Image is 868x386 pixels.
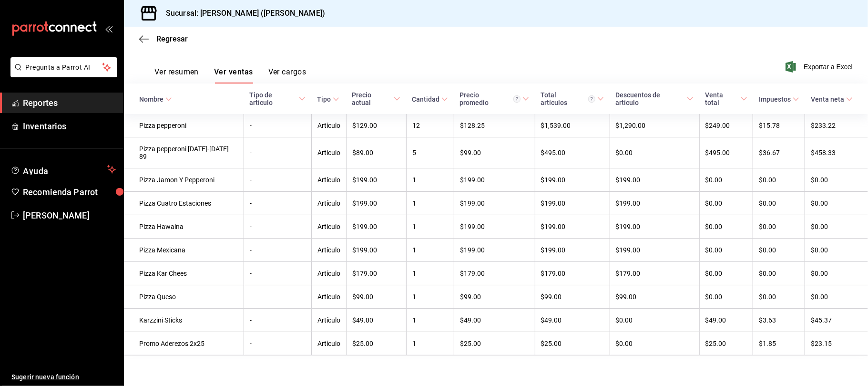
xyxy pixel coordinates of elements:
[139,95,172,103] span: Nombre
[805,285,868,309] td: $0.00
[535,262,610,285] td: $179.00
[753,285,805,309] td: $0.00
[346,309,406,332] td: $49.00
[811,95,853,103] span: Venta neta
[124,309,244,332] td: Karzzini Sticks
[311,137,346,168] td: Artículo
[214,67,253,83] button: Ver ventas
[805,168,868,192] td: $0.00
[753,215,805,239] td: $0.00
[759,95,791,103] div: Impuestos
[23,96,116,109] span: Reportes
[699,192,753,215] td: $0.00
[346,114,406,137] td: $129.00
[535,332,610,355] td: $25.00
[352,91,400,106] span: Precio actual
[811,95,844,103] div: Venta neta
[154,67,199,83] button: Ver resumen
[124,192,244,215] td: Pizza Cuatro Estaciones
[244,137,311,168] td: -
[346,262,406,285] td: $179.00
[610,137,699,168] td: $0.00
[311,239,346,262] td: Artículo
[805,309,868,332] td: $45.37
[787,61,853,73] span: Exportar a Excel
[311,332,346,355] td: Artículo
[541,91,604,106] span: Total artículos
[753,192,805,215] td: $0.00
[699,168,753,192] td: $0.00
[406,285,454,309] td: 1
[535,192,610,215] td: $199.00
[10,57,117,77] button: Pregunta a Parrot AI
[124,332,244,355] td: Promo Aderezos 2x25
[23,164,103,175] span: Ayuda
[460,91,529,106] span: Precio promedio
[311,215,346,239] td: Artículo
[753,239,805,262] td: $0.00
[610,168,699,192] td: $199.00
[753,114,805,137] td: $15.78
[454,309,535,332] td: $49.00
[805,332,868,355] td: $23.15
[352,91,392,106] div: Precio actual
[805,192,868,215] td: $0.00
[406,239,454,262] td: 1
[805,215,868,239] td: $0.00
[535,137,610,168] td: $495.00
[699,114,753,137] td: $249.00
[699,285,753,309] td: $0.00
[244,332,311,355] td: -
[610,114,699,137] td: $1,290.00
[406,114,454,137] td: 12
[535,215,610,239] td: $199.00
[23,120,116,133] span: Inventarios
[753,262,805,285] td: $0.00
[805,137,868,168] td: $458.33
[7,69,117,79] a: Pregunta a Parrot AI
[406,309,454,332] td: 1
[610,285,699,309] td: $99.00
[346,215,406,239] td: $199.00
[454,215,535,239] td: $199.00
[610,215,699,239] td: $199.00
[311,168,346,192] td: Artículo
[244,309,311,332] td: -
[124,137,244,168] td: Pizza pepperoni [DATE]-[DATE] 89
[753,309,805,332] td: $3.63
[311,262,346,285] td: Artículo
[311,309,346,332] td: Artículo
[759,95,799,103] span: Impuestos
[610,239,699,262] td: $199.00
[454,285,535,309] td: $99.00
[513,95,521,103] svg: Precio promedio = Total artículos / cantidad
[105,25,112,32] button: open_drawer_menu
[454,137,535,168] td: $99.00
[244,239,311,262] td: -
[346,192,406,215] td: $199.00
[699,215,753,239] td: $0.00
[535,285,610,309] td: $99.00
[454,114,535,137] td: $128.25
[311,192,346,215] td: Artículo
[454,192,535,215] td: $199.00
[346,168,406,192] td: $199.00
[535,114,610,137] td: $1,539.00
[406,215,454,239] td: 1
[753,332,805,355] td: $1.85
[406,168,454,192] td: 1
[346,137,406,168] td: $89.00
[705,91,747,106] span: Venta total
[454,168,535,192] td: $199.00
[406,192,454,215] td: 1
[124,168,244,192] td: Pizza Jamon Y Pepperoni
[406,262,454,285] td: 1
[244,285,311,309] td: -
[311,114,346,137] td: Artículo
[317,95,339,103] span: Tipo
[610,332,699,355] td: $0.00
[535,309,610,332] td: $49.00
[615,91,685,106] div: Descuentos de artículo
[753,137,805,168] td: $36.67
[454,239,535,262] td: $199.00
